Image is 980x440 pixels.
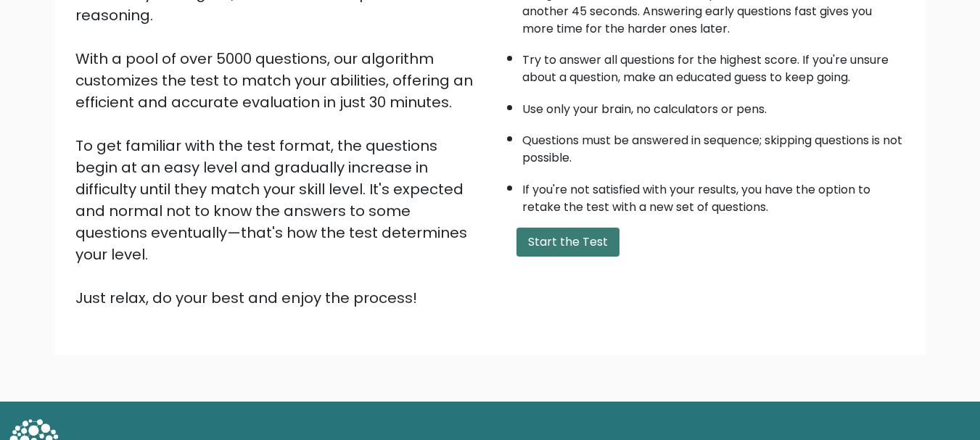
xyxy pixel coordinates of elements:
li: If you're not satisfied with your results, you have the option to retake the test with a new set ... [522,174,905,216]
li: Try to answer all questions for the highest score. If you're unsure about a question, make an edu... [522,44,905,86]
li: Use only your brain, no calculators or pens. [522,94,905,118]
button: Start the Test [516,228,619,257]
li: Questions must be answered in sequence; skipping questions is not possible. [522,125,905,167]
